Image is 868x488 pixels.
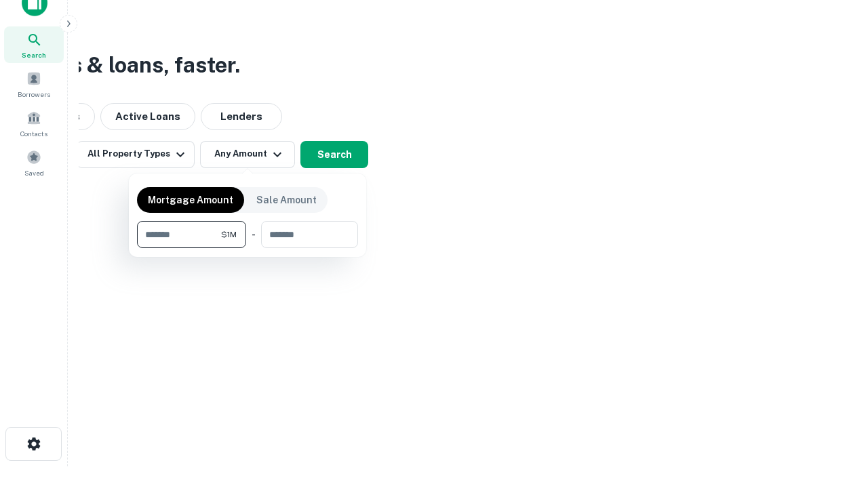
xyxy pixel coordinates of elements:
span: $1M [221,228,237,241]
div: - [252,221,256,248]
p: Mortgage Amount [148,192,233,207]
iframe: Chat Widget [800,380,868,445]
p: Sale Amount [256,192,317,207]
